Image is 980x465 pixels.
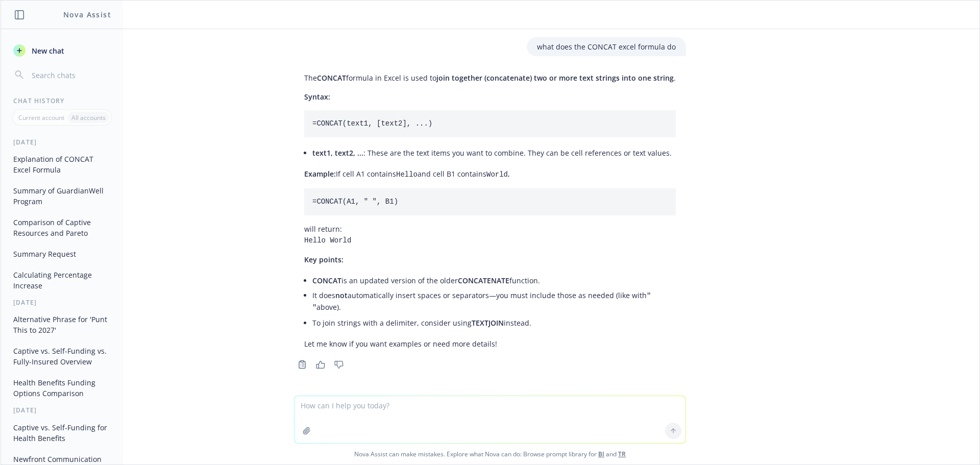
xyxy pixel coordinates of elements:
[1,138,123,146] div: [DATE]
[312,315,676,330] li: To join strings with a delimiter, consider using instead.
[304,236,351,244] code: Hello World
[312,148,363,158] span: text1, text2, ...
[304,72,676,83] p: The formula in Excel is used to .
[9,266,115,294] button: Calculating Percentage Increase
[298,360,307,369] svg: Copy to clipboard
[335,290,348,300] span: not
[436,73,674,83] span: join together (concatenate) two or more text strings into one string
[317,73,346,83] span: CONCAT
[304,338,676,349] p: Let me know if you want examples or need more details!
[18,113,64,122] p: Current account
[312,119,432,128] code: =CONCAT(text1, [text2], ...)
[9,41,115,60] button: New chat
[1,406,123,414] div: [DATE]
[458,276,509,285] span: CONCATENATE
[312,198,398,206] code: =CONCAT(A1, " ", B1)
[304,169,336,179] span: Example:
[9,311,115,338] button: Alternative Phrase for 'Punt This to 2027'
[5,444,975,464] span: Nova Assist can make mistakes. Explore what Nova can do: Browse prompt library for and
[331,357,347,372] button: Thumbs down
[618,450,626,458] a: TR
[312,145,676,160] li: : These are the text items you want to combine. They can be cell references or text values.
[537,41,676,52] p: what does the CONCAT excel formula do
[304,224,676,246] p: will return:
[304,92,330,102] span: Syntax:
[9,342,115,370] button: Captive vs. Self-Funding vs. Fully-Insured Overview
[9,182,115,210] button: Summary of GuardianWell Program
[9,214,115,241] button: Comparison of Captive Resources and Pareto
[304,255,344,264] span: Key points:
[472,318,504,328] span: TEXTJOIN
[312,273,676,288] li: is an updated version of the older function.
[1,298,123,307] div: [DATE]
[63,9,111,20] h1: Nova Assist
[30,68,111,82] input: Search chats
[486,170,508,179] code: World
[9,374,115,402] button: Health Benefits Funding Options Comparison
[312,276,341,285] span: CONCAT
[1,96,123,105] div: Chat History
[30,45,64,56] span: New chat
[312,288,676,315] li: It does automatically insert spaces or separators—you must include those as needed (like with abo...
[396,170,418,179] code: Hello
[9,246,115,262] button: Summary Request
[9,419,115,447] button: Captive vs. Self-Funding for Health Benefits
[598,450,604,458] a: BI
[9,151,115,178] button: Explanation of CONCAT Excel Formula
[304,168,676,180] p: If cell A1 contains and cell B1 contains ,
[71,113,106,122] p: All accounts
